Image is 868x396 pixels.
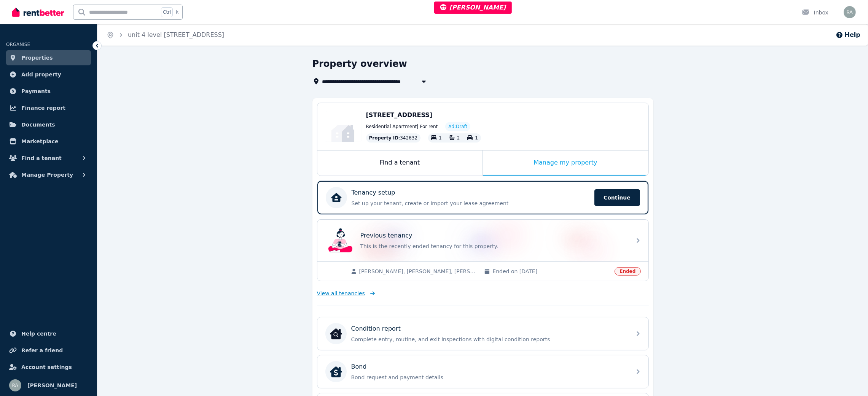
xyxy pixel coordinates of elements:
[6,360,91,375] a: Account settings
[21,120,55,129] span: Documents
[802,9,828,16] div: Inbox
[97,24,233,46] nav: Breadcrumb
[360,231,412,240] p: Previous tenancy
[21,53,53,62] span: Properties
[317,290,375,297] a: View all tenancies
[330,366,342,378] img: Bond
[457,135,460,141] span: 2
[317,220,648,261] a: Previous tenancyPrevious tenancyThis is the recently ended tenancy for this property.
[615,267,640,276] span: Ended
[21,103,65,112] span: Finance report
[6,84,91,99] a: Payments
[6,343,91,358] a: Refer a friend
[6,67,91,82] a: Add property
[6,100,91,116] a: Finance report
[312,58,407,70] h1: Property overview
[21,346,63,355] span: Refer a friend
[330,328,342,340] img: Condition report
[369,135,399,141] span: Property ID
[439,135,442,141] span: 1
[360,242,627,250] p: This is the recently ended tenancy for this property.
[359,268,477,275] span: [PERSON_NAME], [PERSON_NAME], [PERSON_NAME] [PERSON_NAME], [PERSON_NAME]
[317,181,648,214] a: Tenancy setupSet up your tenant, create or import your lease agreementContinue
[317,150,483,176] div: Find a tenant
[351,362,367,371] p: Bond
[21,329,56,338] span: Help centre
[351,324,401,333] p: Condition report
[317,355,648,388] a: BondBondBond request and payment details
[6,150,91,166] button: Find a tenant
[366,133,421,143] div: : 342632
[440,4,506,11] span: [PERSON_NAME]
[844,6,856,18] img: Rochelle Alvarez
[483,150,648,176] div: Manage my property
[448,124,467,130] span: Ad: Draft
[351,374,627,381] p: Bond request and payment details
[128,31,224,38] a: unit 4 level [STREET_ADDRESS]
[21,154,62,163] span: Find a tenant
[9,379,21,391] img: Rochelle Alvarez
[176,9,178,15] span: k
[6,167,91,182] button: Manage Property
[6,50,91,65] a: Properties
[6,134,91,149] a: Marketplace
[594,189,640,206] span: Continue
[21,70,61,79] span: Add property
[328,228,353,253] img: Previous tenancy
[27,381,77,390] span: [PERSON_NAME]
[492,268,610,275] span: Ended on [DATE]
[352,200,590,207] p: Set up your tenant, create or import your lease agreement
[475,135,478,141] span: 1
[366,124,438,130] span: Residential Apartment | For rent
[21,363,72,372] span: Account settings
[366,111,433,119] span: [STREET_ADDRESS]
[6,117,91,132] a: Documents
[351,336,627,343] p: Complete entry, routine, and exit inspections with digital condition reports
[21,87,51,96] span: Payments
[317,317,648,350] a: Condition reportCondition reportComplete entry, routine, and exit inspections with digital condit...
[161,7,173,17] span: Ctrl
[317,290,365,297] span: View all tenancies
[836,30,860,40] button: Help
[6,42,30,47] span: ORGANISE
[21,137,58,146] span: Marketplace
[21,170,73,179] span: Manage Property
[352,188,395,197] p: Tenancy setup
[6,326,91,341] a: Help centre
[12,6,64,18] img: RentBetter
